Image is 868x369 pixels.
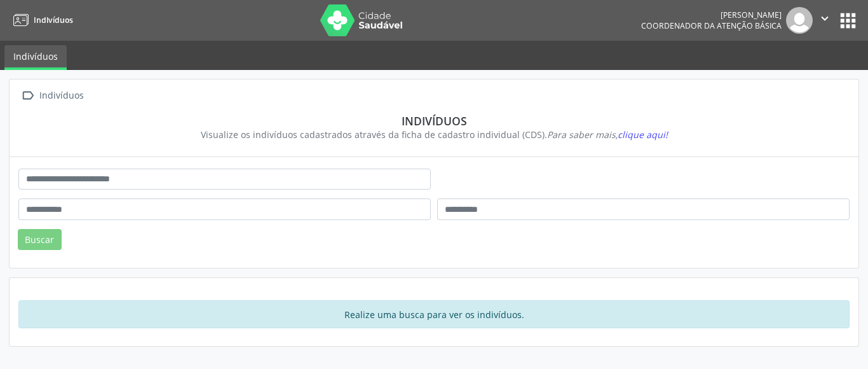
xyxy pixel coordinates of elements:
span: clique aqui! [618,129,668,141]
span: Indivíduos [34,15,73,25]
button: apps [837,10,859,32]
a: Indivíduos [9,10,73,31]
button: Buscar [18,229,62,251]
span: Coordenador da Atenção Básica [641,20,782,31]
img: img [786,7,813,34]
div: Visualize os indivíduos cadastrados através da ficha de cadastro individual (CDS). [27,128,841,141]
i: Para saber mais, [547,129,668,141]
a: Indivíduos [4,45,67,70]
a:  Indivíduos [18,87,86,105]
div: Realize uma busca para ver os indivíduos. [18,300,850,328]
button:  [813,7,837,34]
i:  [818,11,832,25]
div: Indivíduos [27,114,841,128]
div: Indivíduos [37,87,86,105]
i:  [18,87,37,105]
div: [PERSON_NAME] [641,10,782,20]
